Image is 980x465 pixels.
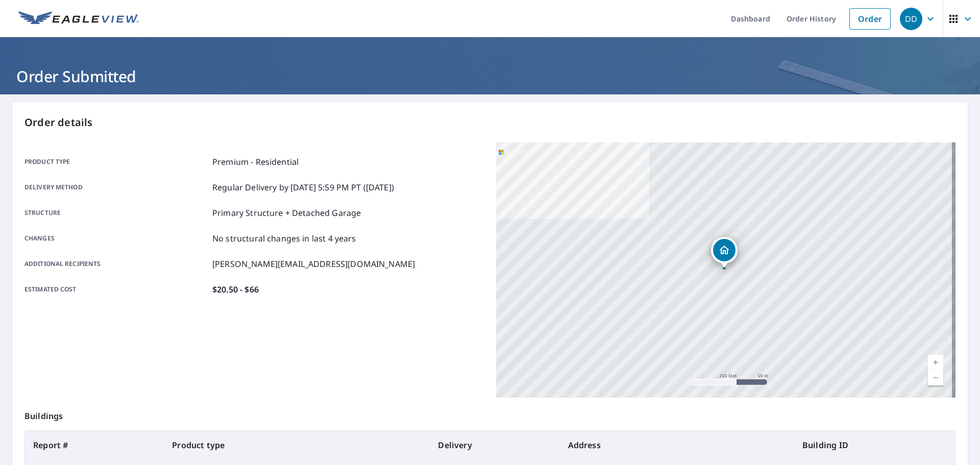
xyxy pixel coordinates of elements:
p: Delivery method [24,181,208,193]
th: Product type [164,431,430,459]
a: Current Level 17, Zoom In [928,355,943,370]
p: Regular Delivery by [DATE] 5:59 PM PT ([DATE]) [212,181,394,193]
p: $20.50 - $66 [212,283,259,296]
div: DD [900,8,922,30]
div: Dropped pin, building 1, Residential property, 165 Nimitz St Saint Helens, OR 97051 [711,237,738,268]
p: Changes [24,232,208,244]
p: [PERSON_NAME][EMAIL_ADDRESS][DOMAIN_NAME] [212,258,415,270]
p: Product type [24,156,208,168]
h1: Order Submitted [12,66,968,87]
th: Report # [25,431,164,459]
p: Order details [24,115,955,130]
p: Structure [24,207,208,219]
p: Premium - Residential [212,156,299,168]
a: Current Level 17, Zoom Out [928,370,943,385]
img: EV Logo [18,11,139,27]
p: Estimated cost [24,283,208,296]
p: Buildings [24,398,955,430]
th: Address [560,431,794,459]
p: Primary Structure + Detached Garage [212,207,361,219]
a: Order [849,8,891,30]
p: No structural changes in last 4 years [212,232,356,244]
p: Additional recipients [24,258,208,270]
th: Delivery [430,431,559,459]
th: Building ID [794,431,955,459]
